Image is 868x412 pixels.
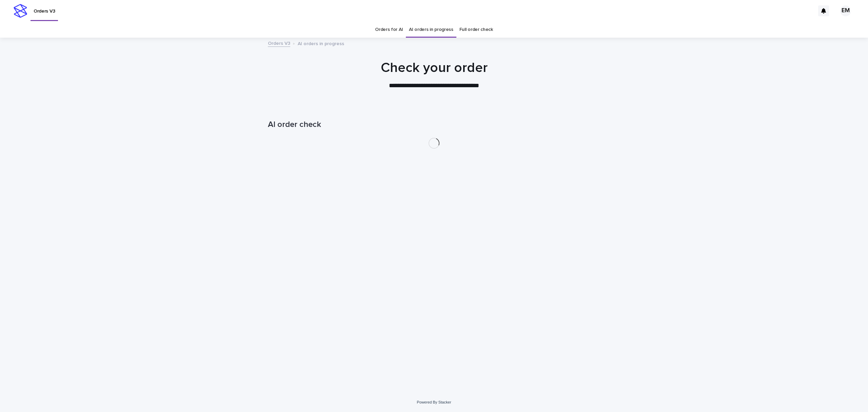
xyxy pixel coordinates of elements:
[14,4,27,18] img: stacker-logo-s-only.png
[459,22,493,38] a: Full order check
[840,5,851,16] div: EM
[409,22,453,38] a: AI orders in progress
[417,400,451,404] a: Powered By Stacker
[268,39,290,47] a: Orders V3
[375,22,403,38] a: Orders for AI
[268,60,600,76] h1: Check your order
[298,39,344,47] p: AI orders in progress
[268,120,600,130] h1: AI order check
